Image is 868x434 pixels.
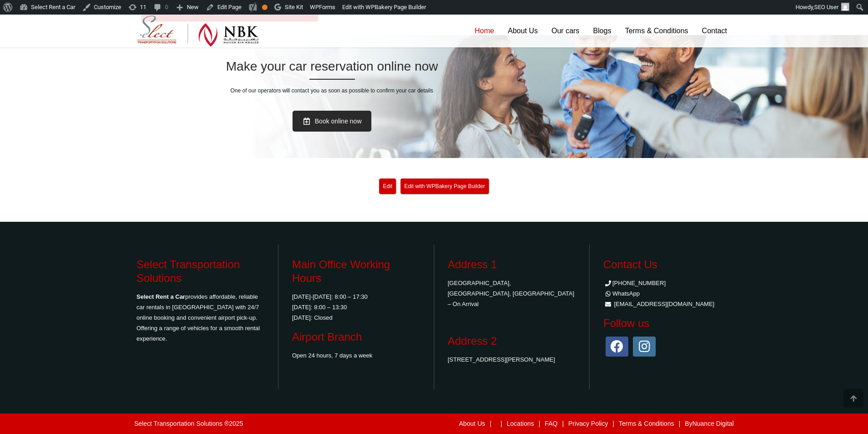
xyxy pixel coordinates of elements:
a: Contact [695,15,734,47]
div: Select Transportation Solutions ® [134,420,243,427]
span: SEO User [814,4,838,10]
label: | [562,420,564,427]
h3: Main Office Working Hours [292,258,420,285]
p: Open 24 hours, 7 days a week [292,350,420,361]
a: Edit"Home" [379,179,396,194]
a: Home [468,15,501,47]
label: | [678,420,680,427]
a: Nuance Digital [692,420,734,427]
a: Our cars [544,15,586,47]
a: Terms & Conditions [619,420,674,427]
label: | [612,420,614,427]
img: Select Rent a Car [137,15,259,47]
a: About Us [459,420,485,427]
a: Blogs [586,15,618,47]
h3: Follow us [603,317,732,330]
span: Site Kit [285,4,303,10]
h3: Airport Branch [292,330,420,344]
a: [EMAIL_ADDRESS][DOMAIN_NAME] [614,301,714,307]
h6: One of our operators will contact you as soon as possible to confirm your car details [134,87,529,95]
a: About Us [501,15,544,47]
a: WhatsApp [603,290,640,297]
label: | [500,420,502,427]
div: Go to top [843,389,863,408]
label: | [539,420,540,427]
a: Edit with WPBakery Page Builder [401,179,488,194]
h3: Address 2 [448,334,576,348]
a: FAQ [545,420,558,427]
label: | [490,420,492,427]
div: By [304,418,734,429]
a: [GEOGRAPHIC_DATA], [GEOGRAPHIC_DATA], [GEOGRAPHIC_DATA] – On Arrival [448,280,575,307]
h3: Select Transportation Solutions [137,258,265,285]
a: [PHONE_NUMBER] [603,280,666,286]
a: Privacy Policy [568,420,608,427]
a: [STREET_ADDRESS][PERSON_NAME] [448,356,555,363]
p: provides affordable, reliable car rentals in [GEOGRAPHIC_DATA] with 24/7 online booking and conve... [137,291,265,344]
p: [DATE]-[DATE]: 8:00 – 17:30 [DATE]: 8:00 – 13:30 [DATE]: Closed [292,291,420,323]
div: OK [262,5,267,10]
a: Locations [507,420,534,427]
strong: Select Rent a Car [137,293,185,300]
h2: Make your car reservation online now [134,59,529,74]
h3: Contact Us [603,258,732,271]
span: 2025 [229,420,243,427]
h3: Address 1 [448,258,576,271]
a: Terms & Conditions [618,15,695,47]
a: Book online now [293,111,371,132]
